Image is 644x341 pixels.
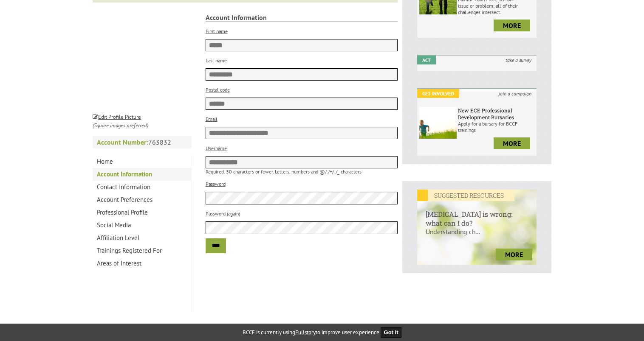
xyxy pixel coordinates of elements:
[417,89,459,98] em: Get Involved
[206,210,240,217] label: Password (again)
[496,249,532,260] a: more
[206,181,226,187] label: Password
[206,57,227,64] label: Last name
[494,20,530,31] a: more
[93,206,191,219] a: Professional Profile
[93,122,148,129] i: (Square images preferred)
[93,168,191,181] a: Account Information
[500,56,537,64] i: take a survey
[93,232,191,244] a: Affiliation Level
[417,227,537,244] p: Understanding ch...
[417,190,514,201] em: SUGGESTED RESOURCES
[206,28,228,34] label: First name
[417,56,436,64] em: Act
[93,181,191,193] a: Contact Information
[494,89,537,98] i: join a campaign
[206,87,230,93] label: Postal code
[93,112,141,120] a: Edit Profile Picture
[295,329,316,336] a: Fullstory
[93,257,191,270] a: Areas of Interest
[206,168,398,175] p: Required. 30 characters or fewer. Letters, numbers and @/./+/-/_ characters
[93,155,191,168] a: Home
[93,219,191,232] a: Social Media
[97,138,148,146] strong: Account Number:
[458,120,534,133] p: Apply for a bursary for BCCF trainings
[93,113,141,120] small: Edit Profile Picture
[93,136,192,148] p: 763832
[494,137,530,149] a: more
[93,244,191,257] a: Trainings Registered For
[381,327,402,338] button: Got it
[417,201,537,227] h6: [MEDICAL_DATA] is wrong: what can I do?
[206,116,217,122] label: Email
[93,193,191,206] a: Account Preferences
[206,13,398,22] strong: Account Information
[458,107,534,120] h6: New ECE Professional Development Bursaries
[206,145,227,151] label: Username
